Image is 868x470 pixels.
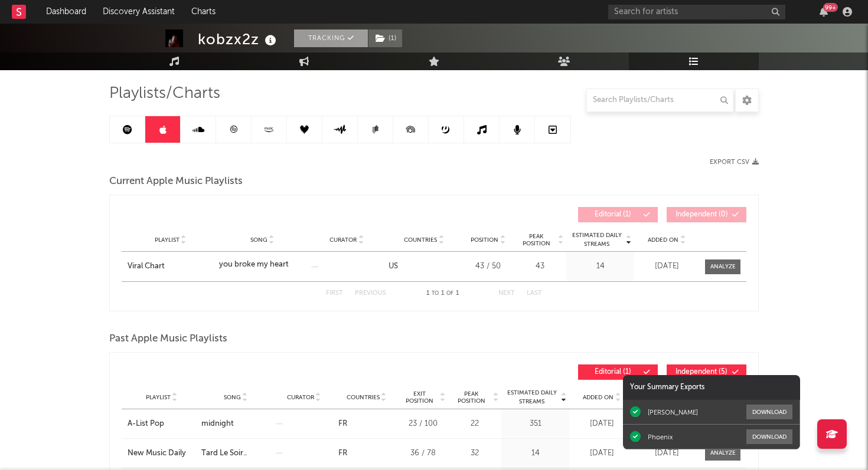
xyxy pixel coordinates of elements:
div: 22 [451,418,498,430]
span: Playlist [146,394,171,401]
div: kobzx2z [198,29,279,49]
a: midnight [201,418,269,430]
div: 1 1 1 [410,287,475,301]
span: Editorial ( 1 ) [586,369,640,376]
div: Phoenix [648,433,673,441]
span: ( 1 ) [368,29,403,47]
span: Countries [404,236,437,244]
div: [DATE] [637,448,696,459]
span: Estimated Daily Streams [504,389,559,406]
div: you broke my heart [219,259,289,271]
a: New Music Daily [128,448,195,459]
span: Estimated Daily Streams [569,231,624,249]
span: Independent ( 0 ) [674,211,729,218]
button: Tracking [294,29,368,47]
button: 99+ [820,7,828,17]
span: Curator [287,394,314,401]
span: Song [250,236,267,244]
a: US [389,262,398,270]
span: Past Apple Music Playlists [109,332,227,346]
span: Playlists/Charts [109,87,220,101]
a: FR [338,449,347,457]
div: [DATE] [637,261,696,272]
div: 14 [569,261,631,272]
button: Independent(0) [667,207,746,222]
span: Position [471,236,498,244]
span: of [446,291,453,296]
button: Previous [355,290,386,297]
a: Viral Chart [128,261,213,272]
span: Current Apple Music Playlists [109,175,243,189]
span: Independent ( 5 ) [674,369,729,376]
span: Exit Position [401,390,438,405]
button: (1) [368,29,402,47]
button: Next [498,290,515,297]
div: [PERSON_NAME] [648,408,698,416]
span: Playlist [155,236,180,244]
button: Editorial(1) [578,364,658,380]
div: 36 / 78 [401,448,445,459]
div: Your Summary Exports [623,375,800,400]
div: 99 + [823,3,838,12]
input: Search for artists [608,5,785,19]
a: FR [338,420,347,428]
span: Added On [583,394,614,401]
button: Last [527,290,542,297]
input: Search Playlists/Charts [586,88,734,112]
button: First [326,290,343,297]
button: Download [746,405,792,419]
div: 32 [451,448,498,459]
span: to [432,291,439,296]
button: Independent(5) [667,364,746,380]
a: A-List Pop [128,418,195,430]
div: 43 [516,261,563,272]
span: Editorial ( 1 ) [586,211,640,218]
span: Peak Position [516,233,556,247]
div: [DATE] [572,418,631,430]
a: Tard Le Soir.. [201,448,269,459]
button: Export CSV [710,159,759,166]
button: Download [746,429,792,444]
div: 43 / 50 [466,261,510,272]
div: 14 [504,448,566,459]
button: Editorial(1) [578,207,658,222]
span: Curator [329,236,357,244]
span: Song [224,394,241,401]
span: Countries [347,394,380,401]
div: 351 [504,418,566,430]
div: [DATE] [572,448,631,459]
span: Peak Position [451,390,491,405]
div: 23 / 100 [401,418,445,430]
span: Added On [648,236,678,244]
